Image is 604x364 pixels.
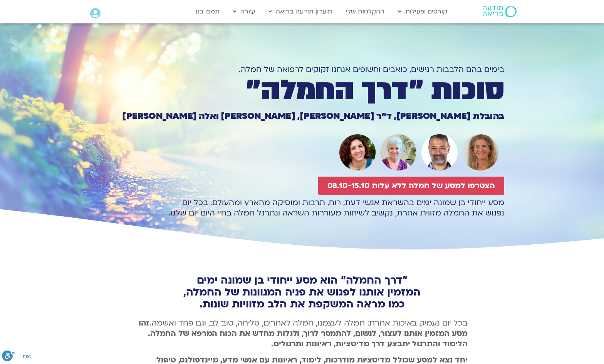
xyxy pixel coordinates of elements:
a: ההקלטות שלי [342,4,388,19]
img: תודעה בריאה [483,6,517,17]
a: עזרה [229,4,259,19]
a: הצטרפו למסע של חמלה ללא עלות 08.10-15.10 [318,177,504,195]
a: מועדון תודעה בריאה [265,4,336,19]
h1: בהובלת [PERSON_NAME], ד״ר [PERSON_NAME], [PERSON_NAME] ואלה [PERSON_NAME] [100,112,504,120]
span: הצטרפו למסע של חמלה ללא עלות 08.10-15.10 [327,181,495,190]
p: מסע ייחודי בן שמונה ימים בהשראת אנשי דעת, רוח, תרבות ומוסיקה מהארץ ומהעולם. בכל יום נפגוש את החמל... [100,197,504,218]
h2: "דרך החמלה" הוא מסע ייחודי בן שמונה ימים המזמין אותנו לפגוש את פניה המגוונות של החמלה, כמו מראה ה... [136,274,468,310]
a: תמכו בנו [192,4,223,19]
p: בכל יום נעמיק באיכות אחרת: חמלה לעצמנו, חמלה לאחרים, סליחה, טוב לב, וגם פחד ואשמה. [136,318,468,349]
a: קורסים ופעילות [394,4,451,19]
h1: סוכות ״דרך החמלה״ [100,77,504,104]
h1: בימים בהם הלבבות רגישים, כואבים וחשופים אנחנו זקוקים לרפואה של חמלה. [100,64,504,75]
b: זהו מסע המזמין אותנו לעצור, לנשום, להתמסר לרוך, ולגלות מחדש את הכוח המרפא של החמלה. הלימוד והתרגו... [139,318,468,349]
